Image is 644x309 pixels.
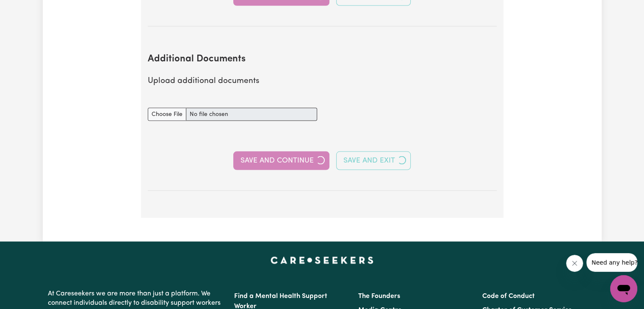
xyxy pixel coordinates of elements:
[566,255,583,272] iframe: Close message
[5,6,51,13] span: Need any help?
[148,75,497,88] p: Upload additional documents
[148,54,497,65] h2: Additional Documents
[482,293,535,300] a: Code of Conduct
[610,275,637,302] iframe: Button to launch messaging window
[271,257,373,264] a: Careseekers home page
[586,253,637,272] iframe: Message from company
[358,293,400,300] a: The Founders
